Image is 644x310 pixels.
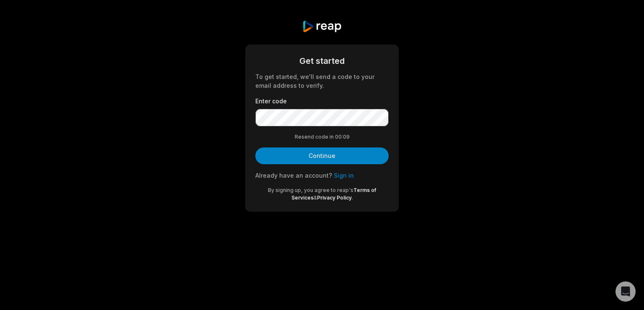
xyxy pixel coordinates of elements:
[255,172,332,179] span: Already have an account?
[615,281,636,302] div: Open Intercom Messenger
[268,187,353,193] span: By signing up, you agree to reap's
[314,194,317,201] span: &
[302,20,342,33] img: reap
[255,133,389,141] div: Resend code in 00:
[255,147,389,164] button: Continue
[255,97,389,105] label: Enter code
[255,72,389,90] div: To get started, we'll send a code to your email address to verify.
[255,55,389,67] div: Get started
[352,194,353,201] span: .
[343,133,350,141] span: 0 9
[334,172,354,179] a: Sign in
[317,194,352,201] a: Privacy Policy
[291,187,377,201] a: Terms of Services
